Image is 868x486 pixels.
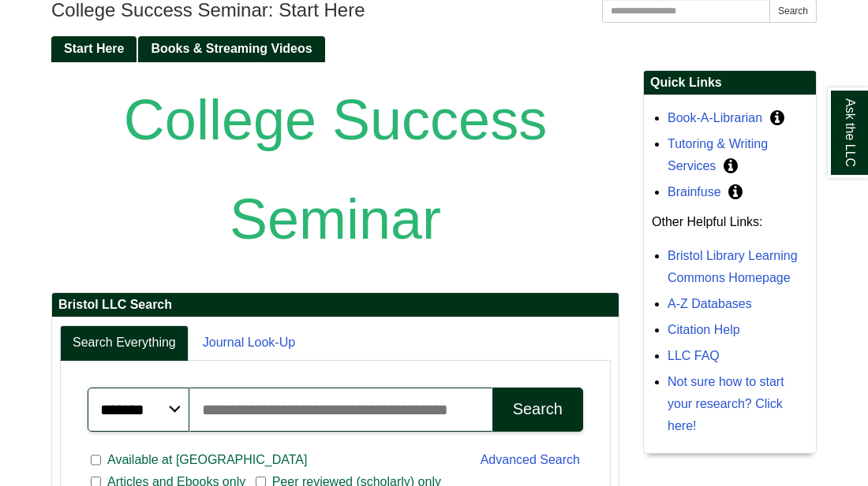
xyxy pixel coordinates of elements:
[644,71,816,95] h2: Quick Links
[668,249,798,284] a: Bristol Library Learning Commons Homepage
[190,325,308,361] a: Journal Look-Up
[513,400,563,418] div: Search
[60,325,189,361] a: Search Everything
[51,35,817,61] div: Guide Pages
[138,36,324,62] a: Books & Streaming Videos
[668,185,721,198] a: Brainfuse
[668,297,752,310] a: A-Z Databases
[668,111,762,124] a: Book-A-Librarian
[91,453,101,467] input: Available at [GEOGRAPHIC_DATA]
[64,42,124,55] span: Start Here
[652,211,808,233] p: Other Helpful Links:
[668,349,720,362] a: LLC FAQ
[51,36,137,62] a: Start Here
[101,451,313,469] span: Available at [GEOGRAPHIC_DATA]
[492,388,583,432] button: Search
[151,42,312,55] span: Books & Streaming Videos
[52,293,619,317] h2: Bristol LLC Search
[668,323,740,336] a: Citation Help
[668,375,784,432] a: Not sure how to start your research? Click here!
[668,137,768,173] a: Tutoring & Writing Services
[481,453,580,466] a: Advanced Search
[124,88,547,250] span: College Success Seminar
